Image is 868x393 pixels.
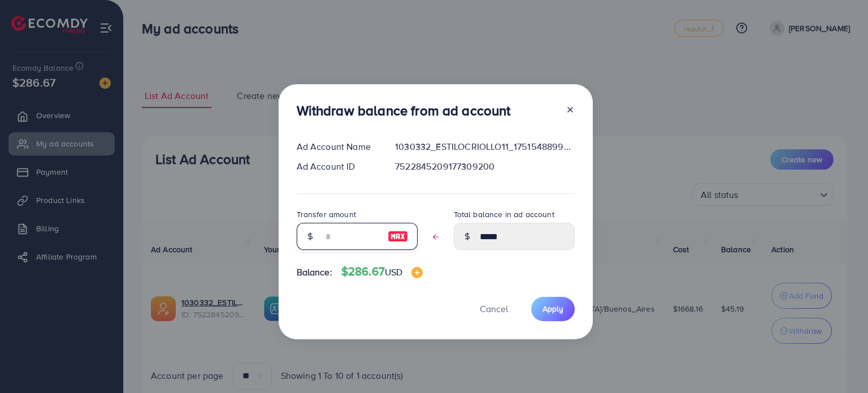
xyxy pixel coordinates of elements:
iframe: Chat [820,342,860,385]
span: Balance: [297,266,332,279]
div: Ad Account ID [288,160,387,173]
button: Cancel [466,297,522,321]
h4: $286.67 [341,265,423,279]
div: Ad Account Name [288,140,387,153]
label: Transfer amount [297,209,356,220]
span: Cancel [480,303,508,315]
div: 1030332_ESTILOCRIOLLO11_1751548899317 [386,140,583,153]
img: image [388,230,408,243]
span: USD [385,266,402,278]
label: Total balance in ad account [454,209,554,220]
h3: Withdraw balance from ad account [297,102,511,119]
img: image [411,267,423,278]
div: 7522845209177309200 [386,160,583,173]
button: Apply [531,297,575,321]
span: Apply [542,303,563,314]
